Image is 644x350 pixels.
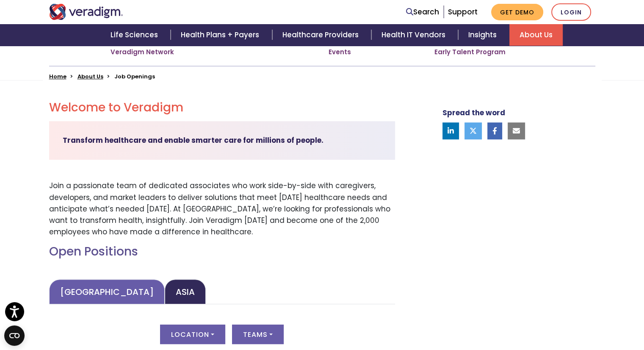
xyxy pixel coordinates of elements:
a: [GEOGRAPHIC_DATA] [49,279,165,304]
a: Insights [458,24,509,46]
a: Veradigm Network [111,48,174,56]
a: Health Plans + Payers [171,24,272,46]
a: Home [49,72,66,81]
strong: Spread the word [442,108,505,118]
a: Login [551,3,591,21]
a: Asia [165,279,206,304]
a: Healthcare Providers [272,24,371,46]
a: About Us [509,24,563,46]
a: Life Sciences [100,24,171,46]
a: Events [329,48,351,56]
button: Location [160,325,225,344]
p: Join a passionate team of dedicated associates who work side-by-side with caregivers, developers,... [49,180,395,238]
strong: Transform healthcare and enable smarter care for millions of people. [63,135,323,145]
h2: Open Positions [49,244,395,259]
a: Search [406,6,439,18]
h2: Welcome to Veradigm [49,100,395,115]
a: Support [448,7,478,17]
button: Open CMP widget [4,325,25,346]
img: Veradigm logo [49,4,123,20]
a: Health IT Vendors [371,24,458,46]
a: About Us [77,72,103,81]
a: Early Talent Program [434,48,506,56]
button: Teams [232,325,284,344]
a: Get Demo [491,4,543,20]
